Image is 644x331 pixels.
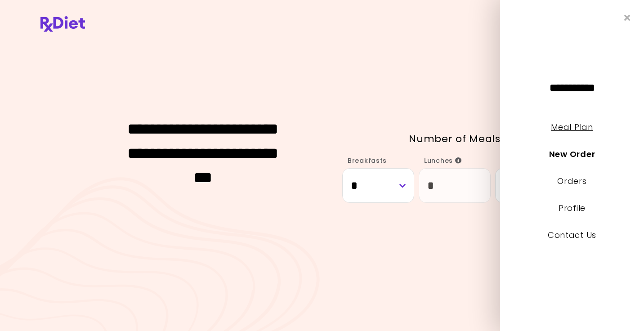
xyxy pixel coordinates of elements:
p: Number of Meals [342,130,567,147]
a: Orders [557,175,586,187]
a: Meal Plan [551,121,593,133]
a: Contact Us [548,229,596,241]
i: Close [624,13,631,22]
a: Profile [559,202,586,214]
i: Info [455,157,462,164]
label: Dinners [495,156,527,165]
span: Lunches [424,156,462,165]
label: Breakfasts [342,156,387,165]
img: RxDiet [40,16,85,32]
a: New Order [549,148,595,160]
